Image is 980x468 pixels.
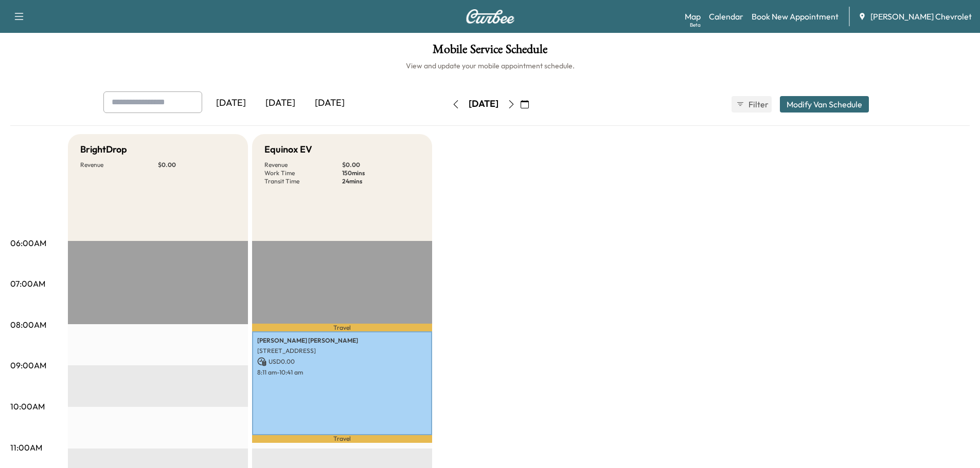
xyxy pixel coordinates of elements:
[709,10,743,23] a: Calendar
[780,96,869,113] button: Modify Van Schedule
[80,142,127,157] h5: BrightDrop
[264,161,342,169] p: Revenue
[252,435,432,443] p: Travel
[342,161,420,169] p: $ 0.00
[264,169,342,177] p: Work Time
[257,347,427,355] p: [STREET_ADDRESS]
[469,98,498,110] div: [DATE]
[305,91,354,115] div: [DATE]
[10,441,42,454] p: 11:00AM
[10,237,46,249] p: 06:00AM
[256,91,305,115] div: [DATE]
[466,9,515,24] img: Curbee Logo
[342,177,420,185] p: 24 mins
[264,142,312,157] h5: Equinox EV
[257,368,427,377] p: 8:11 am - 10:41 am
[10,277,45,290] p: 07:00AM
[257,357,427,366] p: USD 0.00
[264,177,342,185] p: Transit Time
[158,161,236,169] p: $ 0.00
[10,359,46,371] p: 09:00AM
[10,43,970,61] h1: Mobile Service Schedule
[690,21,701,29] div: Beta
[732,96,772,113] button: Filter
[752,10,839,23] a: Book New Appointment
[10,400,45,413] p: 10:00AM
[685,10,701,23] a: MapBeta
[206,91,256,115] div: [DATE]
[10,319,46,331] p: 08:00AM
[342,169,420,177] p: 150 mins
[870,10,972,23] span: [PERSON_NAME] Chevrolet
[252,324,432,331] p: Travel
[80,161,158,169] p: Revenue
[10,61,970,71] h6: View and update your mobile appointment schedule.
[749,98,767,110] span: Filter
[257,336,427,345] p: [PERSON_NAME] [PERSON_NAME]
